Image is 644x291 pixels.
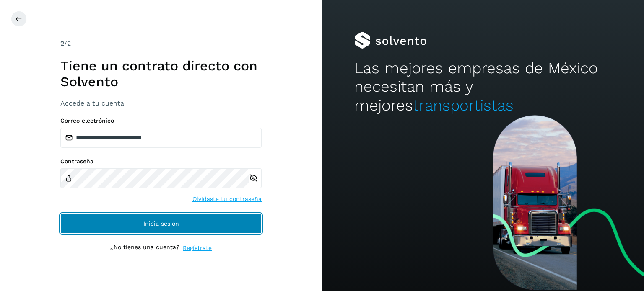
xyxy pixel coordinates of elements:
button: Inicia sesión [60,214,262,234]
h3: Accede a tu cuenta [60,99,262,107]
div: /2 [60,39,262,49]
span: 2 [60,39,64,47]
h1: Tiene un contrato directo con Solvento [60,58,262,90]
a: Regístrate [183,244,212,252]
a: Olvidaste tu contraseña [192,195,262,203]
label: Correo electrónico [60,117,262,124]
h2: Las mejores empresas de México necesitan más y mejores [354,59,612,115]
span: transportistas [413,96,514,114]
span: Inicia sesión [143,221,179,227]
label: Contraseña [60,158,262,165]
p: ¿No tienes una cuenta? [110,244,179,252]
